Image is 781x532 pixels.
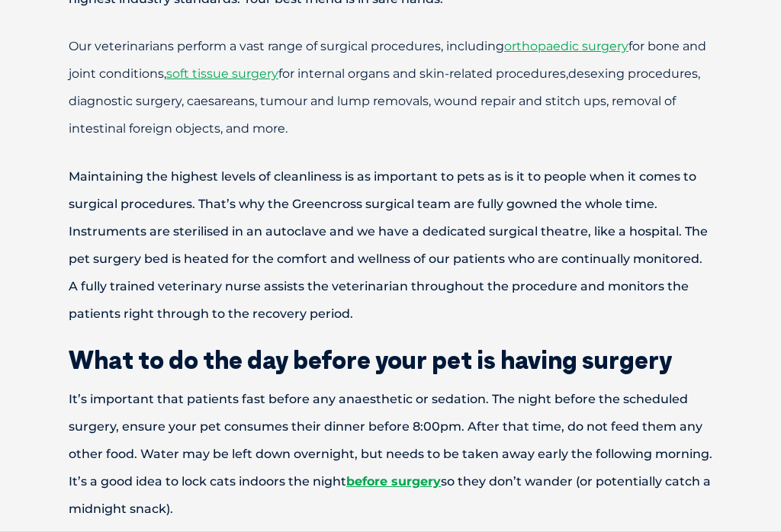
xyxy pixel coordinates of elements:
span: desexing procedures, diagnostic surgery, caesareans, tumour and lump removals, wound repair and s... [69,67,700,136]
h2: What to do the day before your pet is having surgery [15,348,766,373]
p: Maintaining the highest levels of cleanliness is as important to pets as is it to people when it ... [15,164,766,328]
a: before surgery [346,475,441,489]
a: soft tissue surgery [166,67,278,82]
span: , including [441,40,504,54]
p: It’s important that patients fast before any anaesthetic or sedation. The night before the schedu... [15,386,766,524]
a: orthopaedic surgery [504,40,628,54]
span: Our veterinarians perform a vast range of surgical procedures [69,40,441,54]
span: for internal organs and skin-related procedures, [278,67,568,82]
